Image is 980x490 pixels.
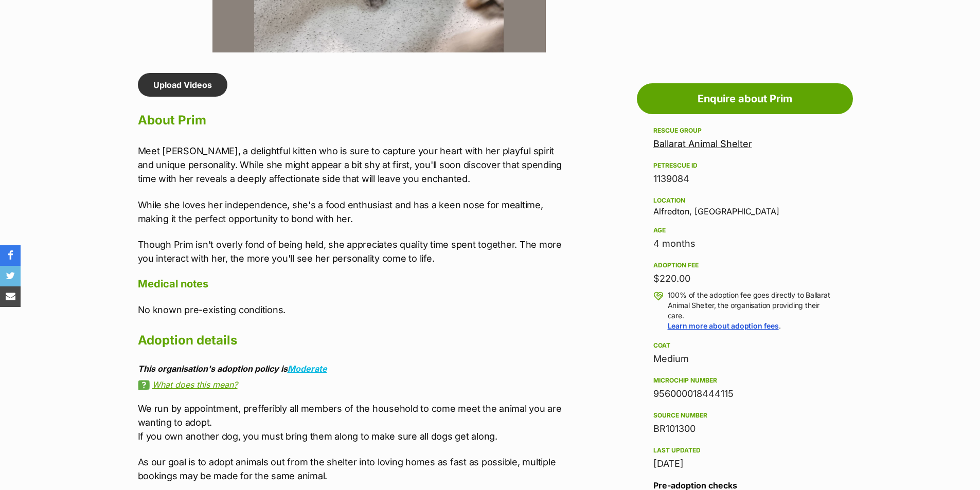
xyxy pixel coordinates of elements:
[653,237,836,251] div: 4 months
[653,457,836,471] div: [DATE]
[637,83,853,114] a: Enquire about Prim
[138,238,563,265] p: Though Prim isn't overly fond of being held, she appreciates quality time spent together. The mor...
[653,411,836,420] div: Source number
[138,109,563,132] h2: About Prim
[138,277,563,291] h4: Medical notes
[653,172,836,186] div: 1139084
[653,271,836,286] div: $220.00
[668,321,779,330] a: Learn more about adoption fees
[1,1,9,9] img: consumer-privacy-logo.png
[653,126,836,135] div: Rescue group
[653,261,836,269] div: Adoption fee
[138,455,563,483] p: As our goal is to adopt animals out from the shelter into loving homes as fast as possible, multi...
[138,198,563,226] p: While she loves her independence, she's a food enthusiast and has a keen nose for mealtime, makin...
[653,196,836,205] div: Location
[653,194,836,216] div: Alfredton, [GEOGRAPHIC_DATA]
[138,329,563,352] h2: Adoption details
[653,446,836,455] div: Last updated
[653,341,836,350] div: Coat
[138,144,563,186] p: Meet [PERSON_NAME], a delightful kitten who is sure to capture your heart with her playful spirit...
[653,138,752,149] a: Ballarat Animal Shelter
[288,364,327,374] a: Moderate
[138,303,563,317] p: No known pre-existing conditions.
[138,364,563,373] div: This organisation's adoption policy is
[668,290,836,331] p: 100% of the adoption fee goes directly to Ballarat Animal Shelter, the organisation providing the...
[138,380,563,389] a: What does this mean?
[138,73,227,97] a: Upload Videos
[653,387,836,401] div: 956000018444115
[653,376,836,385] div: Microchip number
[653,352,836,366] div: Medium
[138,402,563,443] p: We run by appointment, prefferibly all members of the household to come meet the animal you are w...
[653,422,836,436] div: BR101300
[653,226,836,234] div: Age
[653,161,836,170] div: PetRescue ID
